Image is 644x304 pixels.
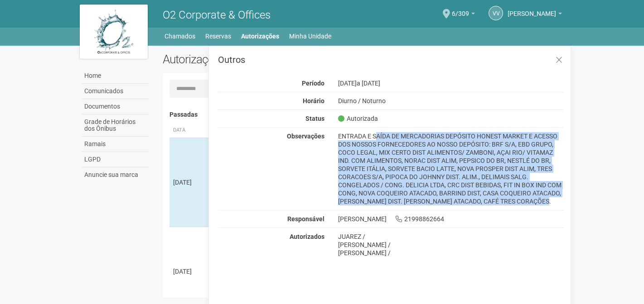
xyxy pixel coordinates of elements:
[303,97,324,104] strong: Horário
[508,11,562,19] a: [PERSON_NAME]
[357,80,380,87] span: a [DATE]
[165,30,195,43] a: Chamados
[82,167,149,182] a: Anuncie sua marca
[331,132,571,205] div: ENTRADA E SAÍDA DE MERCADORIAS DEPÓSITO HONEST MARKET E ACESSO DOS NOSSOS FORNECEDORES AO NOSSO D...
[287,215,324,223] strong: Responsável
[169,111,558,118] h4: Passadas
[82,114,149,137] a: Grade de Horários dos Ônibus
[452,1,469,17] span: 6/309
[302,80,324,87] strong: Período
[82,68,149,84] a: Home
[331,79,571,87] div: [DATE]
[338,241,564,249] div: [PERSON_NAME] /
[338,249,564,257] div: [PERSON_NAME] /
[287,133,324,140] strong: Observações
[82,137,149,152] a: Ramais
[338,233,564,241] div: JUAREZ /
[163,9,271,21] span: O2 Corporate & Offices
[489,6,503,20] a: VV
[331,215,571,223] div: [PERSON_NAME] 21998862664
[173,178,207,187] div: [DATE]
[82,99,149,114] a: Documentos
[508,1,556,17] span: Vanessa Veiverberg da Silva
[205,30,231,43] a: Reservas
[241,30,279,43] a: Autorizações
[338,114,378,123] span: Autorizada
[163,52,357,66] h2: Autorizações
[289,30,331,43] a: Minha Unidade
[169,123,210,138] th: Data
[290,233,324,240] strong: Autorizados
[173,267,207,276] div: [DATE]
[82,84,149,99] a: Comunicados
[452,11,475,19] a: 6/309
[218,55,564,64] h3: Outros
[331,97,571,105] div: Diurno / Noturno
[82,152,149,167] a: LGPD
[305,115,324,122] strong: Status
[80,5,148,59] img: logo.jpg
